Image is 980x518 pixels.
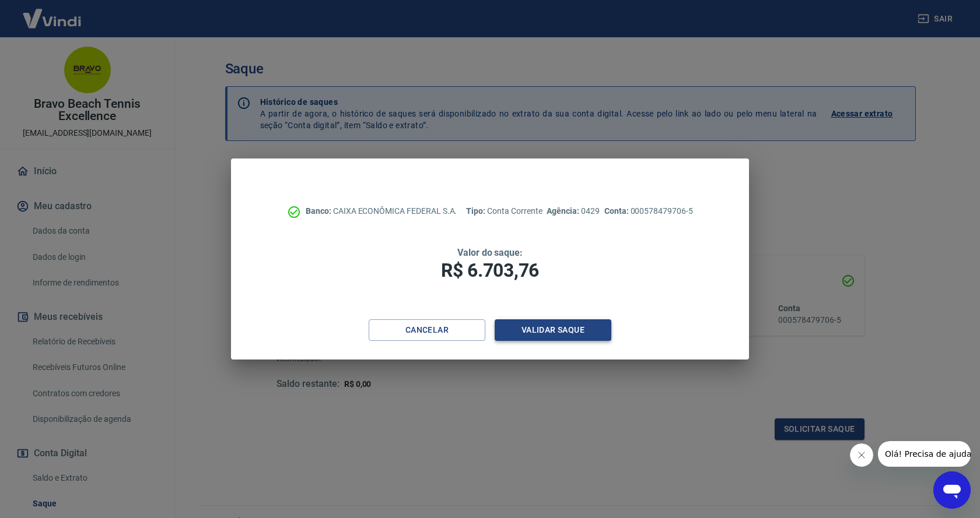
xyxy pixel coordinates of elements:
[369,319,485,341] button: Cancelar
[604,205,693,217] p: 000578479706-5
[547,206,581,216] span: Agência:
[933,471,971,509] iframe: Botão para abrir a janela de mensagens
[466,205,542,217] p: Conta Corrente
[547,205,599,217] p: 0429
[306,205,457,217] p: CAIXA ECONÔMICA FEDERAL S.A.
[7,8,98,17] span: Olá! Precisa de ajuda?
[604,206,631,216] span: Conta:
[441,259,539,281] span: R$ 6.703,76
[457,247,523,258] span: Valor do saque:
[466,206,487,216] span: Tipo:
[306,206,333,216] span: Banco:
[495,319,611,341] button: Validar saque
[850,443,873,467] iframe: Fechar mensagem
[878,441,971,467] iframe: Mensagem da empresa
